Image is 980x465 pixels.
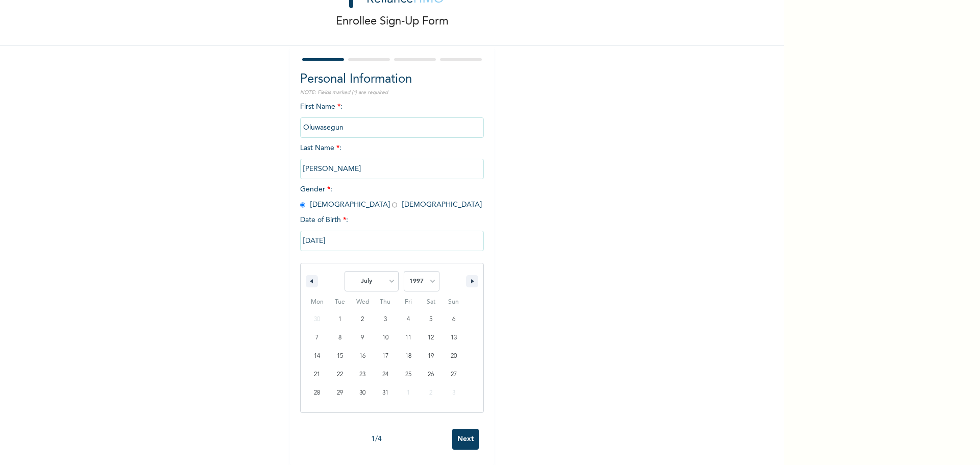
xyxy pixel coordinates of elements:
[374,294,397,310] span: Thu
[306,347,329,365] button: 14
[300,144,484,173] span: Last Name :
[442,365,465,384] button: 27
[428,365,434,384] span: 26
[442,347,465,365] button: 20
[337,384,343,402] span: 29
[374,310,397,329] button: 3
[338,329,341,347] span: 8
[429,310,432,329] span: 5
[337,347,343,365] span: 15
[405,365,411,384] span: 25
[314,384,320,402] span: 28
[351,329,374,347] button: 9
[300,434,452,445] div: 1 / 4
[314,347,320,365] span: 14
[314,365,320,384] span: 21
[451,329,457,347] span: 13
[397,310,420,329] button: 4
[442,294,465,310] span: Sun
[300,117,484,138] input: Enter your first name
[336,13,449,30] p: Enrollee Sign-Up Form
[442,329,465,347] button: 13
[329,329,352,347] button: 8
[300,186,482,208] span: Gender : [DEMOGRAPHIC_DATA] [DEMOGRAPHIC_DATA]
[361,310,364,329] span: 2
[420,294,443,310] span: Sat
[329,347,352,365] button: 15
[382,329,388,347] span: 10
[384,310,387,329] span: 3
[306,294,329,310] span: Mon
[397,365,420,384] button: 25
[306,384,329,402] button: 28
[374,347,397,365] button: 17
[382,347,388,365] span: 17
[428,329,434,347] span: 12
[329,310,352,329] button: 1
[306,329,329,347] button: 7
[397,329,420,347] button: 11
[300,215,348,226] span: Date of Birth :
[351,365,374,384] button: 23
[315,329,318,347] span: 7
[452,429,479,450] input: Next
[329,365,352,384] button: 22
[452,310,455,329] span: 6
[300,70,484,89] h2: Personal Information
[397,294,420,310] span: Fri
[300,159,484,179] input: Enter your last name
[359,347,365,365] span: 16
[374,329,397,347] button: 10
[382,365,388,384] span: 24
[300,89,484,96] p: NOTE: Fields marked (*) are required
[374,365,397,384] button: 24
[351,347,374,365] button: 16
[361,329,364,347] span: 9
[374,384,397,402] button: 31
[351,310,374,329] button: 2
[405,329,411,347] span: 11
[451,347,457,365] span: 20
[306,365,329,384] button: 21
[359,384,365,402] span: 30
[329,384,352,402] button: 29
[405,347,411,365] span: 18
[428,347,434,365] span: 19
[351,384,374,402] button: 30
[338,310,341,329] span: 1
[397,347,420,365] button: 18
[329,294,352,310] span: Tue
[451,365,457,384] span: 27
[351,294,374,310] span: Wed
[420,365,443,384] button: 26
[442,310,465,329] button: 6
[420,347,443,365] button: 19
[359,365,365,384] span: 23
[300,103,484,131] span: First Name :
[337,365,343,384] span: 22
[420,329,443,347] button: 12
[382,384,388,402] span: 31
[407,310,410,329] span: 4
[420,310,443,329] button: 5
[300,231,484,251] input: DD-MM-YYYY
